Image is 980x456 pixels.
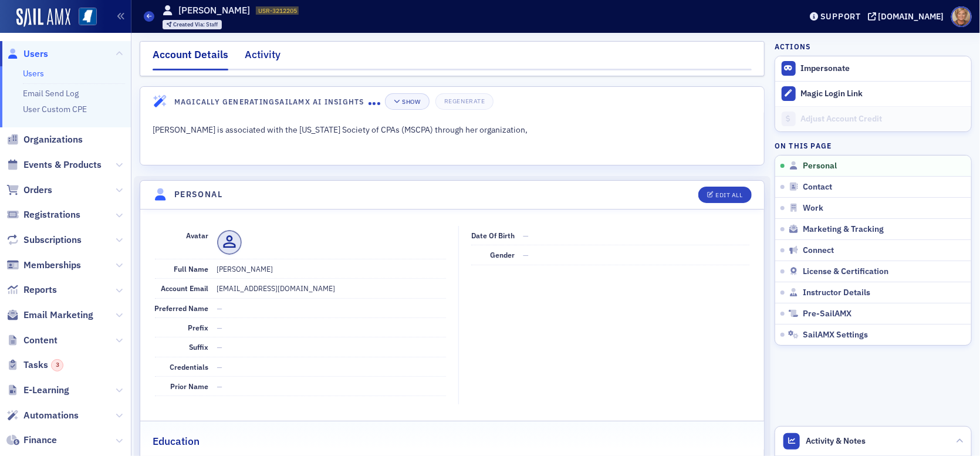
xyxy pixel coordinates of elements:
[385,93,429,110] button: Show
[163,20,222,29] div: Created Via: Staff
[217,279,446,298] dd: [EMAIL_ADDRESS][DOMAIN_NAME]
[23,334,58,347] span: Content
[155,303,209,313] span: Preferred Name
[245,47,281,69] div: Activity
[868,12,948,21] button: [DOMAIN_NAME]
[23,434,57,447] span: Finance
[51,359,63,371] div: 3
[79,8,97,26] img: SailAMX
[6,208,80,221] a: Registrations
[187,231,209,240] span: Avatar
[801,89,965,99] div: Magic Login Link
[6,409,79,422] a: Automations
[23,184,52,197] span: Orders
[217,381,223,391] span: —
[16,8,70,27] img: SailAMX
[174,188,222,201] h4: Personal
[161,283,209,293] span: Account Email
[153,47,228,70] div: Account Details
[178,4,250,17] h1: [PERSON_NAME]
[70,8,97,28] a: View Homepage
[23,208,80,221] span: Registrations
[471,231,515,240] span: Date of Birth
[23,283,57,296] span: Reports
[6,158,102,171] a: Events & Products
[6,309,93,322] a: Email Marketing
[23,68,44,79] a: Users
[23,48,48,60] span: Users
[217,362,223,371] span: —
[806,435,866,447] span: Activity & Notes
[698,187,751,203] button: Edit All
[23,104,87,114] a: User Custom CPE
[173,21,206,28] span: Created Via :
[23,158,102,171] span: Events & Products
[775,140,972,151] h4: On this page
[153,434,200,449] h2: Education
[23,88,79,99] a: Email Send Log
[190,342,209,352] span: Suffix
[6,234,82,246] a: Subscriptions
[803,266,888,277] span: License & Certification
[523,250,529,259] span: —
[217,342,223,352] span: —
[820,11,861,22] div: Support
[523,231,529,240] span: —
[6,184,52,197] a: Orders
[6,259,81,272] a: Memberships
[174,264,209,273] span: Full Name
[217,303,223,313] span: —
[23,384,69,397] span: E-Learning
[803,309,851,319] span: Pre-SailAMX
[6,434,57,447] a: Finance
[775,81,971,106] button: Magic Login Link
[803,182,832,192] span: Contact
[775,41,811,52] h4: Actions
[6,334,58,347] a: Content
[23,133,83,146] span: Organizations
[6,359,63,371] a: Tasks3
[171,381,209,391] span: Prior Name
[803,288,870,298] span: Instructor Details
[23,409,79,422] span: Automations
[951,6,972,27] span: Profile
[23,359,63,371] span: Tasks
[801,114,965,124] div: Adjust Account Credit
[188,323,209,332] span: Prefix
[174,96,369,107] h4: Magically Generating SailAMX AI Insights
[490,250,515,259] span: Gender
[715,192,742,198] div: Edit All
[775,106,971,131] a: Adjust Account Credit
[23,234,82,246] span: Subscriptions
[173,22,218,28] div: Staff
[6,133,83,146] a: Organizations
[435,93,494,110] button: Regenerate
[878,11,944,22] div: [DOMAIN_NAME]
[801,63,850,74] button: Impersonate
[803,203,823,214] span: Work
[23,309,93,322] span: Email Marketing
[803,330,868,340] span: SailAMX Settings
[217,259,446,278] dd: [PERSON_NAME]
[6,283,57,296] a: Reports
[23,259,81,272] span: Memberships
[6,48,48,60] a: Users
[217,323,223,332] span: —
[803,161,837,171] span: Personal
[258,6,297,15] span: USR-3212205
[803,224,884,235] span: Marketing & Tracking
[170,362,209,371] span: Credentials
[402,99,420,105] div: Show
[803,245,834,256] span: Connect
[6,384,69,397] a: E-Learning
